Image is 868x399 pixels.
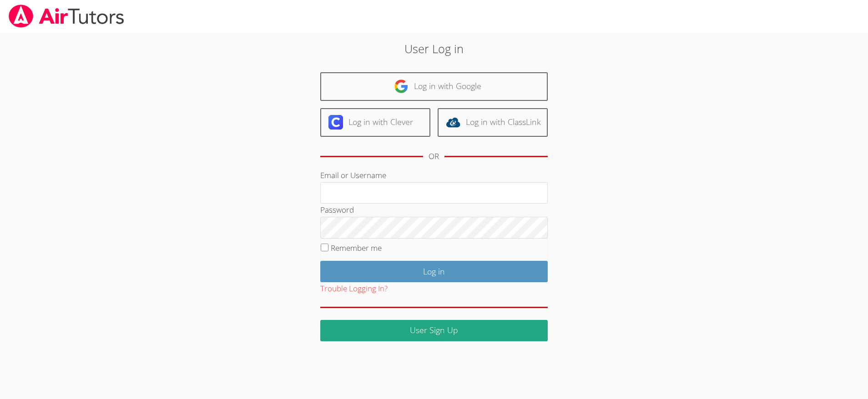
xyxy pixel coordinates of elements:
[394,79,409,94] img: google-logo-50288ca7cdecda66e5e0955fdab243c47b7ad437acaf1139b6f446037453330a.svg
[320,282,388,295] button: Trouble Logging In?
[200,40,668,57] h2: User Log in
[320,170,386,180] label: Email or Username
[320,108,430,137] a: Log in with Clever
[320,204,354,215] label: Password
[320,320,548,341] a: User Sign Up
[320,72,548,101] a: Log in with Google
[446,115,460,130] img: classlink-logo-d6bb404cc1216ec64c9a2012d9dc4662098be43eaf13dc465df04b49fa7ab582.svg
[320,261,548,282] input: Log in
[328,115,343,130] img: clever-logo-6eab21bc6e7a338710f1a6ff85c0baf02591cd810cc4098c63d3a4b26e2feb20.svg
[429,150,439,163] div: OR
[331,243,382,253] label: Remember me
[438,108,548,137] a: Log in with ClassLink
[8,5,125,28] img: airtutors_banner-c4298cdbf04f3fff15de1276eac7730deb9818008684d7c2e4769d2f7ddbe033.png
